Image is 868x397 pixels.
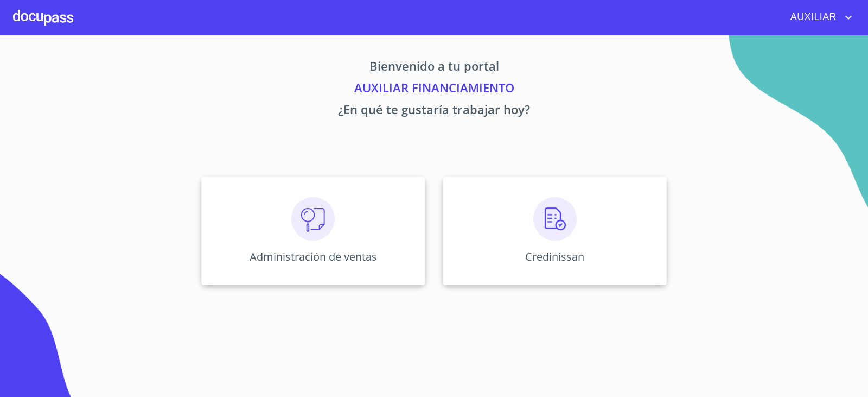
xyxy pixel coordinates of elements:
p: Administración de ventas [250,249,377,264]
p: ¿En qué te gustaría trabajar hoy? [100,100,768,122]
button: account of current user [782,9,855,26]
img: consulta.png [291,197,335,241]
p: Bienvenido a tu portal [100,57,768,79]
p: Credinissan [525,249,584,264]
p: AUXILIAR FINANCIAMIENTO [100,79,768,100]
img: verificacion.png [533,197,577,241]
span: AUXILIAR [782,9,842,26]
